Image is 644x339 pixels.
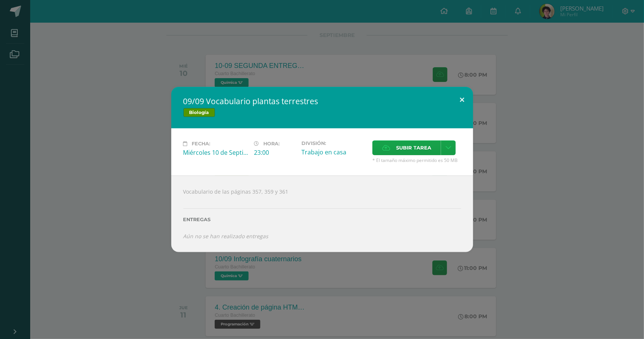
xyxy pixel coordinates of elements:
label: División: [301,140,366,146]
h2: 09/09 Vocabulario plantas terrestres [183,96,461,106]
div: 23:00 [254,148,295,157]
span: Hora: [264,141,280,146]
button: Close (Esc) [452,87,473,112]
label: Entregas [183,217,461,222]
div: Trabajo en casa [301,148,366,156]
span: Fecha: [192,141,211,146]
i: Aún no se han realizado entregas [183,233,269,240]
div: Miércoles 10 de Septiembre [183,148,248,157]
span: Subir tarea [396,141,431,155]
div: Vocabulario de las páginas 357, 359 y 361 [171,176,473,252]
span: * El tamaño máximo permitido es 50 MB [372,157,461,163]
span: Biología [183,108,215,117]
